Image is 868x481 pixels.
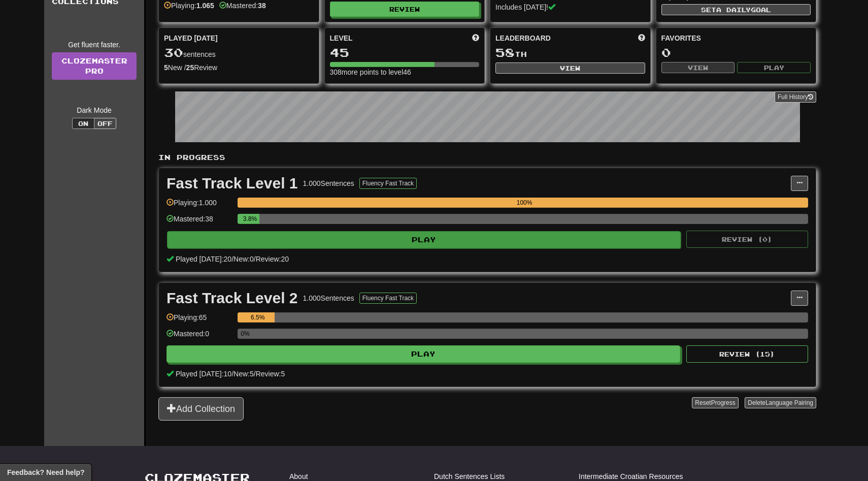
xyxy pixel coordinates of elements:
button: Review (0) [686,231,808,248]
div: sentences [164,46,314,59]
span: Played [DATE]: 10 [176,370,231,378]
p: In Progress [158,152,816,163]
div: th [495,46,645,59]
strong: 38 [258,2,266,10]
span: / [254,370,256,378]
div: Mastered: [219,1,266,11]
div: Includes [DATE]! [495,2,645,12]
button: DeleteLanguage Pairing [745,397,816,408]
div: Dark Mode [52,105,137,115]
span: / [231,255,233,263]
span: Played [DATE]: 20 [176,255,231,263]
button: Add Collection [158,397,244,421]
button: On [72,118,94,129]
button: Fluency Fast Track [359,293,417,304]
span: Progress [711,399,736,406]
button: ResetProgress [692,397,738,408]
span: Open feedback widget [7,467,84,477]
button: View [495,62,645,74]
span: Played [DATE] [164,33,218,43]
button: Fluency Fast Track [359,178,417,189]
div: 6.5% [241,312,275,323]
button: Play [166,345,680,363]
div: Playing: 65 [166,312,232,329]
button: Review (15) [686,345,808,363]
button: Play [737,62,811,73]
span: a daily [716,6,751,13]
span: New: 0 [233,255,254,263]
div: Get fluent faster. [52,40,137,50]
div: 45 [330,46,480,59]
span: New: 5 [233,370,254,378]
button: View [661,62,735,73]
span: Leaderboard [495,33,551,43]
a: ClozemasterPro [52,52,137,80]
strong: 5 [164,63,168,72]
button: Play [167,231,681,248]
span: 58 [495,45,515,59]
button: Full History [775,91,816,103]
div: 1.000 Sentences [303,293,354,303]
span: This week in points, UTC [638,33,645,43]
button: Review [330,2,480,17]
div: New / Review [164,62,314,73]
div: Fast Track Level 1 [166,176,298,191]
span: 30 [164,45,183,59]
span: / [254,255,256,263]
strong: 25 [186,63,194,72]
div: Favorites [661,33,811,43]
div: Playing: [164,1,214,11]
div: Fast Track Level 2 [166,291,298,306]
button: Off [94,118,116,129]
span: / [231,370,233,378]
strong: 1.065 [196,2,214,10]
div: Mastered: 38 [166,214,232,231]
span: Level [330,33,353,43]
div: 3.8% [241,214,259,224]
div: 308 more points to level 46 [330,67,480,77]
span: Language Pairing [765,399,813,406]
div: 0 [661,46,811,59]
span: Review: 5 [256,370,285,378]
button: Seta dailygoal [661,4,811,15]
span: Review: 20 [256,255,289,263]
span: Score more points to level up [472,33,479,43]
div: Mastered: 0 [166,329,232,345]
div: 1.000 Sentences [303,178,354,188]
div: Playing: 1.000 [166,198,232,214]
div: 100% [241,198,808,208]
